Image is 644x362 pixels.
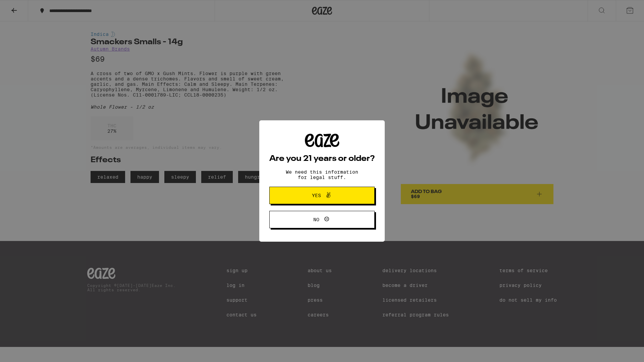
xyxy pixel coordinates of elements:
h2: Are you 21 years or older? [269,155,375,163]
button: No [269,211,375,228]
iframe: Opens a widget where you can find more information [602,342,637,359]
p: We need this information for legal stuff. [280,169,364,180]
span: Yes [312,193,321,198]
button: Yes [269,187,375,204]
span: No [313,217,319,222]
